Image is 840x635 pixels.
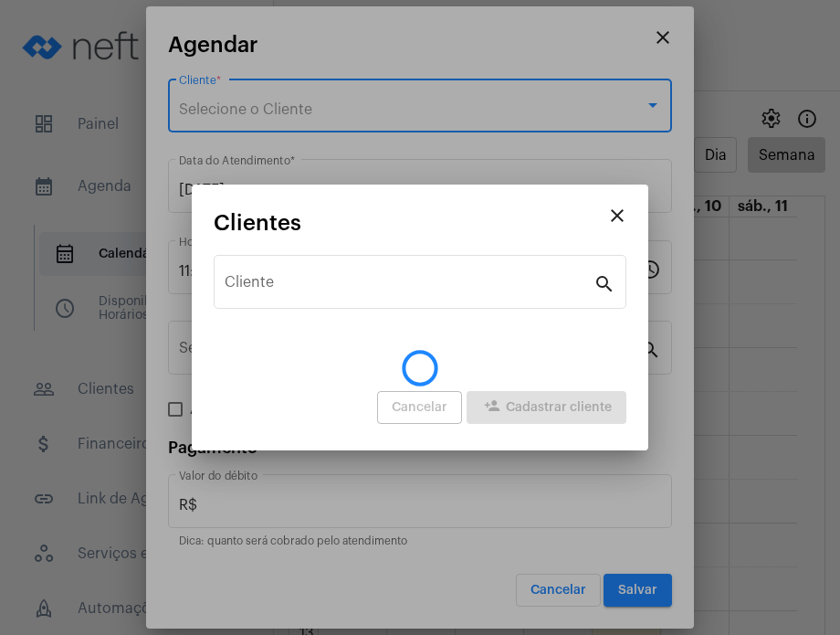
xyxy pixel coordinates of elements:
span: Clientes [214,211,301,235]
span: Cancelar [392,401,447,414]
span: Cadastrar cliente [481,401,612,414]
button: Cancelar [377,391,462,424]
mat-icon: search [593,272,615,294]
input: Pesquisar cliente [225,278,593,294]
mat-icon: person_add [481,397,503,419]
mat-icon: close [606,205,628,227]
button: Cadastrar cliente [467,391,626,424]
